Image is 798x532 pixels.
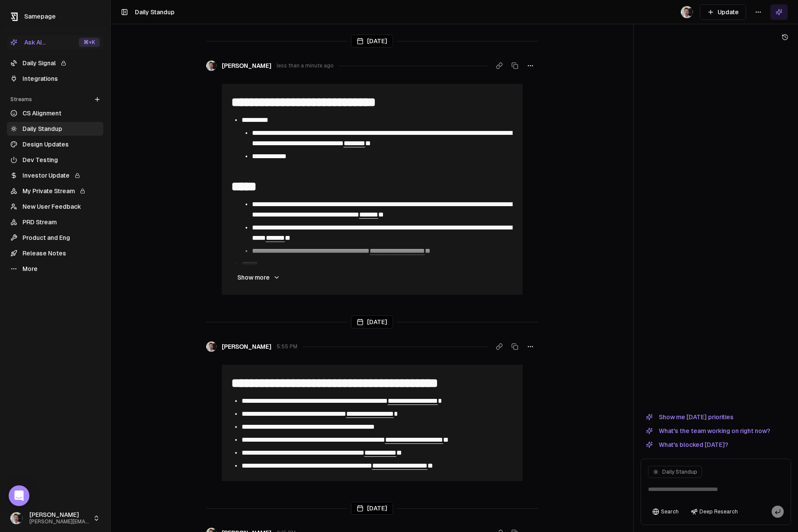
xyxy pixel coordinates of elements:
[641,440,734,450] button: What's blocked [DATE]?
[7,169,103,182] a: Investor Update
[7,137,103,151] a: Design Updates
[277,343,297,350] span: 5:55 PM
[7,200,103,213] a: New User Feedback
[7,246,103,260] a: Release Notes
[700,4,746,20] button: Update
[7,92,103,106] div: Streams
[135,9,175,16] span: Daily Standup
[7,215,103,229] a: PRD Stream
[7,153,103,167] a: Dev Testing
[7,35,103,49] button: Ask AI...⌘+K
[7,262,103,276] a: More
[7,106,103,120] a: CS Alignment
[7,231,103,245] a: Product and Eng
[29,511,89,519] span: [PERSON_NAME]
[686,506,742,518] button: Deep Research
[222,342,271,351] span: [PERSON_NAME]
[206,61,217,71] img: _image
[7,56,103,70] a: Daily Signal
[351,502,393,515] div: [DATE]
[9,485,29,506] div: Open Intercom Messenger
[206,341,217,352] img: _image
[277,62,334,69] span: less than a minute ago
[681,6,693,18] img: _image
[222,61,271,70] span: [PERSON_NAME]
[641,412,739,422] button: Show me [DATE] priorities
[662,468,697,475] span: Daily Standup
[351,315,393,328] div: [DATE]
[29,519,89,525] span: [PERSON_NAME][EMAIL_ADDRESS]
[648,506,683,518] button: Search
[24,13,56,20] span: Samepage
[7,184,103,198] a: My Private Stream
[641,426,776,436] button: What's the team working on right now?
[79,38,100,47] div: ⌘ +K
[10,512,22,524] img: _image
[10,38,46,47] div: Ask AI...
[230,269,287,286] button: Show more
[7,122,103,136] a: Daily Standup
[7,508,103,529] button: [PERSON_NAME][PERSON_NAME][EMAIL_ADDRESS]
[351,35,393,48] div: [DATE]
[7,72,103,86] a: Integrations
